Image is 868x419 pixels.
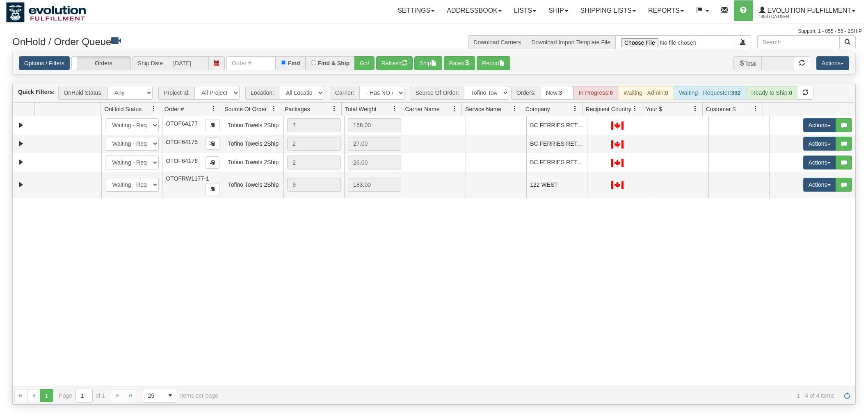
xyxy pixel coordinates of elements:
[207,102,221,116] a: Order # filter column settings
[348,118,401,132] div: 158.00
[477,56,510,70] button: Report
[18,88,55,96] label: Quick Filters:
[731,89,740,96] strong: 392
[226,180,280,189] div: Tofino Towels 2Ship
[13,83,855,103] div: grid toolbar
[611,121,624,130] img: CA
[147,102,161,116] a: OnHold Status filter column settings
[473,39,521,46] a: Download Carriers
[757,35,840,49] input: Search
[611,181,624,189] img: CA
[733,56,762,70] span: Total
[526,153,587,172] td: BC FERRIES RETAIL DEPARTMENT - ATT SOVI
[226,139,280,148] div: Tofino Towels 2Ship
[388,102,402,116] a: Total Weight filter column settings
[164,389,177,402] span: select
[245,86,279,100] span: Location:
[646,105,662,113] span: Your $
[410,86,464,100] span: Source Of Order:
[568,102,582,116] a: Company filter column settings
[525,105,550,113] span: Company
[618,86,674,100] div: Waiting - Admin:
[753,0,861,21] a: Evolution Fulfillment 1488 / CA User
[354,56,375,70] button: Go!
[541,86,573,100] div: New:
[542,0,574,21] a: Ship
[285,105,310,113] span: Packages
[348,178,401,192] div: 183.00
[616,35,735,49] input: Import
[287,178,340,192] div: 9
[508,102,522,116] a: Service Name filter column settings
[803,156,836,169] button: Actions
[148,392,159,400] span: 25
[226,158,280,167] div: Tofino Towels 2Ship
[318,60,350,66] label: Find & Ship
[526,135,587,153] td: BC FERRIES RETAIL DEPARTMENT - ATT SOBC
[226,56,276,70] input: Order #
[40,389,53,402] span: Page 1
[230,392,835,399] span: 1 - 4 of 4 items
[511,86,541,100] span: Orders:
[526,172,587,198] td: 122 WEST
[674,86,746,100] div: Waiting - Requester:
[376,56,413,70] button: Refresh
[345,105,377,113] span: Total Weight
[789,89,792,96] strong: 0
[104,105,142,113] span: OnHold Status
[839,35,856,49] button: Search
[19,56,70,70] a: Options / Filters
[746,86,798,100] div: Ready to Ship:
[224,105,267,113] span: Source Of Order
[749,102,763,116] a: Customer $ filter column settings
[611,140,624,149] img: CA
[465,105,501,113] span: Service Name
[642,0,690,21] a: Reports
[531,39,610,46] a: Download Import Template File
[816,56,849,70] button: Actions
[206,183,219,195] button: Copy to clipboard
[287,137,340,151] div: 2
[391,0,441,21] a: Settings
[287,156,340,169] div: 2
[16,180,26,190] a: Expand
[158,86,194,100] span: Project Id:
[58,86,107,100] span: OnHold Status:
[759,13,820,21] span: 1488 / CA User
[628,102,642,116] a: Recipient Country filter column settings
[12,35,428,47] h3: OnHold / Order Queue
[803,118,836,132] button: Actions
[444,56,475,70] button: Rates
[267,102,281,116] a: Source Of Order filter column settings
[16,139,26,149] a: Expand
[508,0,542,21] a: Lists
[143,389,177,403] span: Page sizes drop down
[706,105,736,113] span: Customer $
[327,102,341,116] a: Packages filter column settings
[348,137,401,151] div: 27.00
[288,60,300,66] label: Find
[841,389,854,402] a: Refresh
[688,102,702,116] a: Your $ filter column settings
[226,121,280,130] div: Tofino Towels 2Ship
[206,156,219,169] button: Copy to clipboard
[803,137,836,151] button: Actions
[132,56,168,70] span: Ship Date
[76,389,92,402] input: Page 1
[586,105,631,113] span: Recipient Country
[206,137,219,150] button: Copy to clipboard
[610,89,613,96] strong: 0
[166,175,209,182] span: OTOFRW1177-1
[573,86,618,100] div: In Progress:
[166,158,198,164] span: OTOF64176
[164,105,184,113] span: Order #
[348,156,401,169] div: 26.00
[72,57,130,70] label: Orders
[143,389,218,403] span: items per page
[6,2,86,23] img: logo1488.jpg
[559,89,562,96] strong: 3
[526,116,587,135] td: BC FERRIES RETAIL DEPARTMENT
[849,167,867,251] iframe: chat widget
[330,86,359,100] span: Carrier:
[16,157,26,167] a: Expand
